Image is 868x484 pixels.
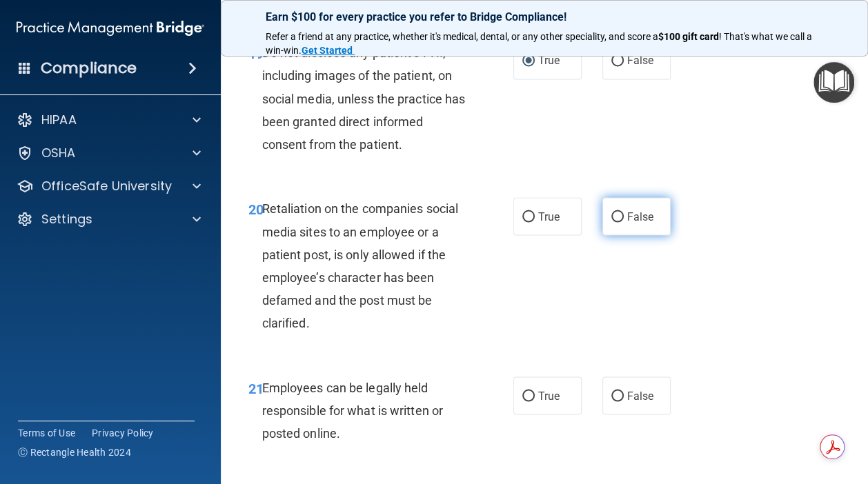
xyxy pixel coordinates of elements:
a: Settings [17,211,201,228]
strong: Get Started [302,45,353,56]
span: True [538,54,560,67]
span: Do not disclose any patient’s PHI, including images of the patient, on social media, unless the p... [262,46,465,152]
span: ! That's what we call a win-win. [266,31,814,56]
span: Refer a friend at any practice, whether it's medical, dental, or any other speciality, and score a [266,31,658,42]
input: False [611,212,624,222]
span: False [627,210,654,223]
p: OfficeSafe University [41,178,172,194]
p: Settings [41,211,92,228]
span: Ⓒ Rectangle Health 2024 [18,445,131,459]
span: True [538,389,560,402]
input: False [611,391,624,401]
span: Retaliation on the companies social media sites to an employee or a patient post, is only allowed... [262,201,458,330]
p: HIPAA [41,112,77,128]
span: Employees can be legally held responsible for what is written or posted online. [262,381,442,441]
p: Earn $100 for every practice you refer to Bridge Compliance! [266,10,823,23]
span: False [627,389,654,402]
input: True [522,212,535,222]
span: False [627,54,654,67]
h4: Compliance [41,59,137,78]
a: Privacy Policy [92,426,154,440]
input: False [611,56,624,66]
span: 20 [248,201,264,218]
span: True [538,210,560,223]
a: OfficeSafe University [17,178,201,194]
p: OSHA [41,145,76,161]
a: Terms of Use [18,426,75,440]
span: 21 [248,381,264,397]
a: OSHA [17,145,201,161]
img: PMB logo [17,14,204,42]
input: True [522,391,535,401]
a: HIPAA [17,112,201,128]
button: Open Resource Center [813,62,854,103]
strong: $100 gift card [658,31,719,42]
input: True [522,56,535,66]
a: Get Started [302,45,355,56]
